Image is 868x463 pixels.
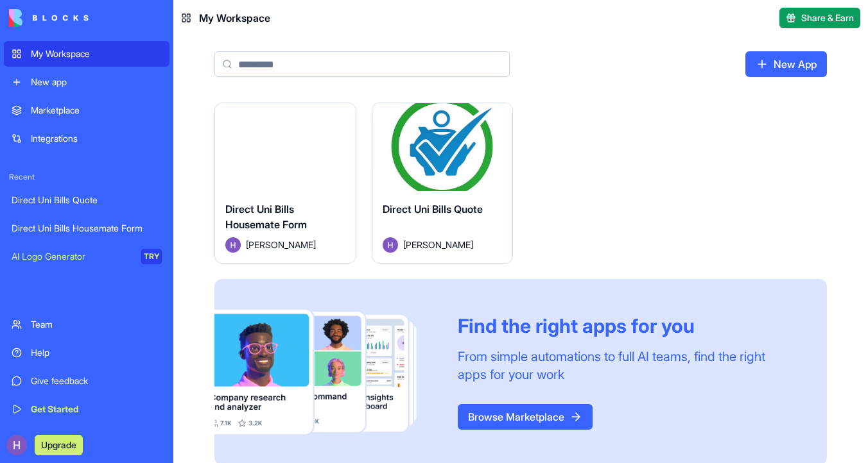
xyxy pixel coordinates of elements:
[801,12,854,24] span: Share & Earn
[4,340,169,366] a: Help
[12,222,162,235] div: Direct Uni Bills Housemate Form
[458,348,796,383] div: From simple automations to full AI teams, find the right apps for your work
[31,47,162,60] div: My Workspace
[225,203,307,231] span: Direct Uni Bills Housemate Form
[31,104,162,117] div: Marketplace
[4,172,169,182] span: Recent
[403,238,473,251] span: [PERSON_NAME]
[458,404,593,430] a: Browse Marketplace
[4,97,169,123] a: Marketplace
[31,403,162,416] div: Get Started
[31,346,162,359] div: Help
[4,244,169,269] a: AI Logo GeneratorTRY
[225,237,241,253] img: Avatar
[383,237,398,253] img: Avatar
[4,215,169,241] a: Direct Uni Bills Housemate Form
[31,76,162,88] div: New app
[372,103,514,264] a: Direct Uni Bills QuoteAvatar[PERSON_NAME]
[4,187,169,213] a: Direct Uni Bills Quote
[383,203,483,215] span: Direct Uni Bills Quote
[31,375,162,387] div: Give feedback
[745,51,827,77] a: New App
[4,368,169,394] a: Give feedback
[12,250,132,263] div: AI Logo Generator
[4,312,169,337] a: Team
[35,435,83,455] button: Upgrade
[12,194,162,206] div: Direct Uni Bills Quote
[779,8,860,28] button: Share & Earn
[4,396,169,422] a: Get Started
[4,41,169,67] a: My Workspace
[35,438,83,451] a: Upgrade
[31,318,162,331] div: Team
[6,435,27,455] img: ACg8ocKWPS7NR9x9gQtPQIeor_d5VxETxT0FuEwPrYpzgAhOPQl2BNQ=s96-c
[199,10,270,26] span: My Workspace
[458,314,796,337] div: Find the right apps for you
[31,132,162,145] div: Integrations
[4,69,169,95] a: New app
[9,9,89,27] img: logo
[246,238,316,251] span: [PERSON_NAME]
[4,126,169,151] a: Integrations
[214,103,356,264] a: Direct Uni Bills Housemate FormAvatar[PERSON_NAME]
[214,310,437,435] img: Frame_181_egmpey.png
[141,249,162,264] div: TRY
